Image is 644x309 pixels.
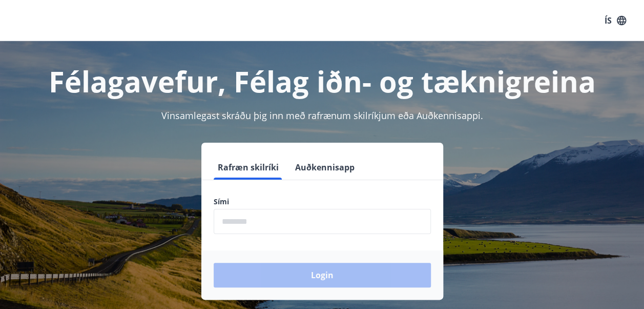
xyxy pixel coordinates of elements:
button: Rafræn skilríki [214,155,283,180]
h1: Félagavefur, Félag iðn- og tæknigreina [12,62,632,101]
label: Sími [214,197,431,207]
span: Vinsamlegast skráðu þig inn með rafrænum skilríkjum eða Auðkennisappi. [161,109,483,122]
button: ÍS [599,11,632,30]
button: Auðkennisapp [291,155,359,180]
